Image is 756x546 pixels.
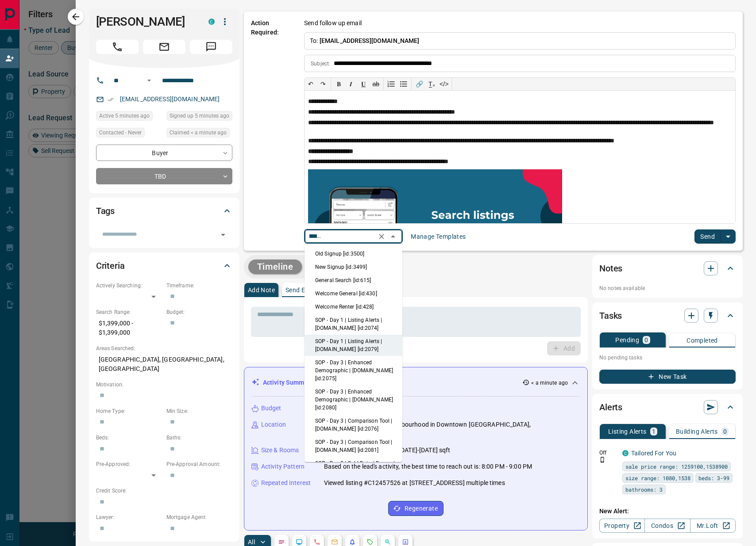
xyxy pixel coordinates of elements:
p: [GEOGRAPHIC_DATA], [GEOGRAPHIC_DATA], [GEOGRAPHIC_DATA] [96,352,232,376]
p: Pre-Approved: [96,460,162,468]
li: Old Signup [id:3500] [305,247,402,260]
a: Condos [644,519,690,533]
p: Action Required: [251,19,291,244]
button: Open [144,75,154,86]
p: Location [261,420,286,429]
p: To: [304,32,736,50]
p: 0 [723,428,727,435]
span: bathrooms: 3 [625,485,663,494]
span: [EMAIL_ADDRESS][DOMAIN_NAME] [320,37,420,44]
p: Activity Summary [263,378,313,387]
span: beds: 3-99 [698,473,729,482]
p: Credit Score: [96,487,232,495]
div: Alerts [599,397,736,418]
span: Call [96,40,139,54]
button: New Task [599,370,736,384]
button: ↶ [305,78,317,90]
div: condos.ca [622,450,629,456]
button: Manage Templates [405,229,471,244]
li: New Signup [id:3499] [305,260,402,274]
svg: Push Notification Only [599,457,606,463]
svg: Requests [366,538,374,546]
p: Pending [615,337,639,343]
button: Send [694,229,721,244]
svg: Email Verified [108,96,114,103]
p: Size & Rooms [261,446,299,455]
li: SOP - Day 3 | Comparison Tool | [DOMAIN_NAME] [id:2076] [305,414,402,435]
a: [EMAIL_ADDRESS][DOMAIN_NAME] [120,95,220,103]
span: sale price range: 1259100,1538900 [625,462,728,471]
li: Welcome Renter [id:428] [305,300,402,313]
p: $1,399,000 - $1,399,000 [96,316,162,340]
p: Activity Pattern [261,462,305,471]
div: Sun Oct 12 2025 [96,111,162,123]
svg: Calls [313,538,320,546]
p: Viewed listing #C12457526 at [STREET_ADDRESS] multiple times [324,478,505,488]
svg: Opportunities [384,538,391,546]
p: Building Alerts [676,428,718,435]
button: Open [217,229,229,241]
p: Based on the lead's activity, the best time to reach out is: 8:00 PM - 9:00 PM [324,462,532,471]
p: Search Range: [96,308,162,316]
button: Clear [375,230,388,243]
button: 𝐔 [357,78,370,90]
p: < a minute ago [531,379,568,387]
div: Notes [599,258,736,279]
div: Sun Oct 12 2025 [166,111,232,123]
div: split button [694,229,736,244]
li: SOP - Day 5 | Sold Data | Buyers | [DOMAIN_NAME] [id:2077] [305,457,402,478]
h2: Alerts [599,400,622,414]
div: Sun Oct 12 2025 [166,128,232,140]
span: Email [143,40,185,54]
p: Motivation: [96,381,232,389]
div: Tags [96,200,232,221]
p: Subject: [311,60,330,68]
p: Pre-Approval Amount: [166,460,232,468]
svg: Lead Browsing Activity [296,538,303,546]
p: No notes available [599,284,736,292]
p: Beds: [96,434,162,442]
a: Tailored For You [631,450,676,457]
button: </> [438,78,450,90]
s: ab [372,80,379,88]
p: 0 [644,337,648,343]
li: Welcome General [id:430] [305,287,402,300]
button: Regenerate [388,501,444,516]
span: Active 5 minutes ago [99,111,150,120]
li: SOP - Day 1 | Listing Alerts | [DOMAIN_NAME] [id:2074] [305,313,402,335]
span: Message [190,40,232,54]
p: Off [599,449,617,457]
p: Actively Searching: [96,282,162,290]
p: Timeframe: [166,282,232,290]
p: Listing Alerts [608,428,647,435]
h2: Tags [96,204,115,218]
div: Buyer [96,145,232,161]
li: SOP - Day 3 | Enhanced Demographic | [DOMAIN_NAME] [id:2075] [305,356,402,385]
a: Property [599,519,645,533]
img: search_like_a_pro.png [308,169,562,280]
p: Add Note [248,287,275,293]
svg: Emails [331,538,338,546]
div: TBD [96,168,232,184]
p: Send follow up email [304,19,362,28]
div: Criteria [96,255,232,276]
p: Mortgage Agent: [166,513,232,521]
button: 𝑰 [345,78,357,90]
div: condos.ca [208,19,215,25]
button: 𝐁 [332,78,345,90]
p: Lawyer: [96,513,162,521]
svg: Agent Actions [402,538,409,546]
span: Contacted - Never [99,128,142,137]
p: Home Type: [96,407,162,415]
span: 𝐔 [361,80,366,88]
div: Activity Summary< a minute ago [251,374,580,391]
li: SOP - Day 3 | Comparison Tool | [DOMAIN_NAME] [id:2081] [305,435,402,457]
p: Send Email [285,287,317,293]
button: Bullet list [397,78,410,90]
p: Completed [687,337,718,344]
p: All [248,539,255,545]
button: ab [370,78,382,90]
p: Budget [261,404,282,413]
h2: Tasks [599,309,622,323]
h2: Criteria [96,259,125,273]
